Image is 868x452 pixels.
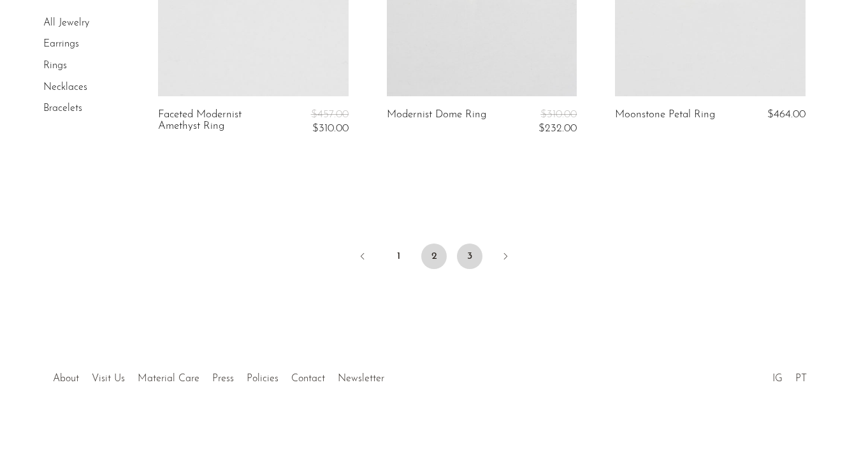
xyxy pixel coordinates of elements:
a: Faceted Modernist Amethyst Ring [158,109,284,135]
a: 3 [457,244,482,269]
a: IG [772,374,783,384]
a: Contact [291,374,325,384]
a: Moonstone Petal Ring [615,109,715,120]
a: Rings [43,61,67,71]
ul: Social Medias [766,363,813,388]
a: 1 [386,244,411,269]
a: About [53,374,79,384]
a: Bracelets [43,103,82,113]
span: $464.00 [767,109,806,120]
a: Policies [247,374,278,384]
span: $310.00 [312,123,349,134]
a: Modernist Dome Ring [387,109,486,135]
ul: Quick links [47,363,391,388]
a: PT [795,374,807,384]
a: Visit Us [92,374,125,384]
span: $232.00 [539,123,577,134]
a: All Jewelry [43,18,89,28]
span: 2 [421,244,447,269]
a: Next [493,244,518,272]
span: $457.00 [311,109,349,120]
a: Material Care [138,374,199,384]
a: Earrings [43,40,79,50]
span: $310.00 [540,109,577,120]
a: Previous [350,244,375,272]
a: Necklaces [43,82,87,92]
a: Press [212,374,234,384]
